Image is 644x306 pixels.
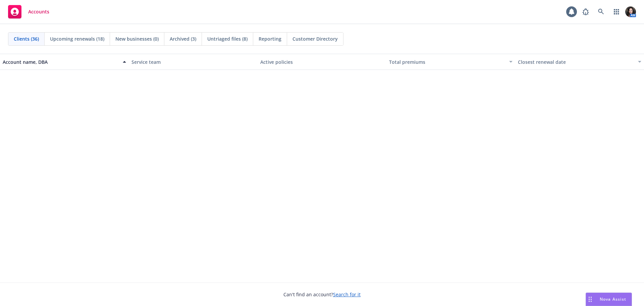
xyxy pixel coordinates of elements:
a: Accounts [5,2,52,21]
button: Nova Assist [586,293,632,306]
button: Closest renewal date [515,54,644,70]
span: Reporting [259,35,281,42]
div: Drag to move [586,293,594,306]
button: Active policies [258,54,386,70]
span: Nova Assist [600,296,626,302]
span: Clients (36) [14,35,39,42]
div: Total premiums [389,58,505,65]
a: Search for it [333,291,361,298]
img: photo [625,6,636,17]
div: Service team [131,58,255,65]
span: Can't find an account? [283,291,361,298]
span: Upcoming renewals (18) [50,35,104,42]
div: Account name, DBA [3,58,119,65]
span: Customer Directory [292,35,338,42]
button: Total premiums [386,54,515,70]
span: New businesses (0) [115,35,159,42]
div: Closest renewal date [518,58,634,65]
a: Switch app [610,5,623,18]
span: Accounts [28,9,49,14]
span: Archived (3) [170,35,196,42]
div: Active policies [260,58,384,65]
button: Service team [129,54,258,70]
a: Report a Bug [579,5,592,18]
a: Search [594,5,608,18]
span: Untriaged files (8) [207,35,248,42]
